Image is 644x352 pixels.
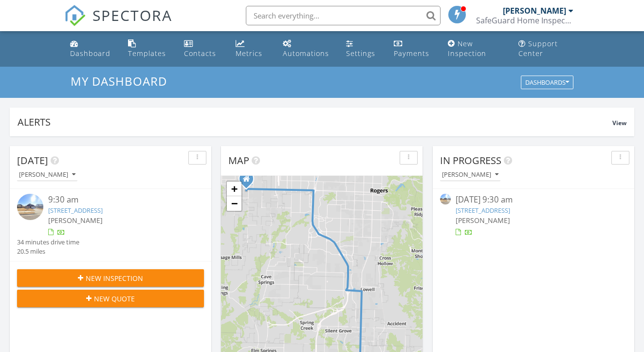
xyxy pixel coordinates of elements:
a: SPECTORA [64,13,172,34]
a: Zoom in [227,182,241,196]
div: Dashboard [70,49,110,58]
img: The Best Home Inspection Software - Spectora [64,5,86,26]
a: Support Center [515,35,578,63]
div: Support Center [518,39,558,58]
button: New Quote [17,290,204,307]
div: [PERSON_NAME] [19,171,75,178]
a: Zoom out [227,196,241,211]
span: [PERSON_NAME] [48,216,103,225]
a: Dashboard [66,35,116,63]
span: In Progress [440,154,501,167]
span: SPECTORA [92,5,172,25]
span: New Inspection [86,273,143,283]
div: 34 minutes drive time [17,238,79,247]
span: New Quote [94,294,135,304]
button: Dashboards [521,76,573,90]
a: Automations (Basic) [279,35,334,63]
div: 20.5 miles [17,247,79,256]
span: My Dashboard [71,73,167,89]
button: New Inspection [17,269,204,287]
img: streetview [17,194,43,220]
div: Contacts [184,49,216,58]
div: SafeGuard Home Inspections [476,16,573,25]
a: Payments [390,35,436,63]
span: View [612,119,626,127]
button: [PERSON_NAME] [17,168,77,182]
a: [DATE] 9:30 am [STREET_ADDRESS] [PERSON_NAME] [440,194,627,237]
div: Dashboards [525,79,569,86]
div: Templates [128,49,166,58]
a: [STREET_ADDRESS] [456,206,510,215]
a: Contacts [180,35,224,63]
a: [STREET_ADDRESS] [48,206,103,215]
div: [DATE] 9:30 am [456,194,611,206]
a: Metrics [232,35,271,63]
div: Settings [346,49,375,58]
div: Metrics [236,49,262,58]
div: 9:30 am [48,194,188,206]
div: [PERSON_NAME] [503,6,566,16]
div: Alerts [18,115,612,129]
div: Automations [283,49,329,58]
div: New Inspection [448,39,486,58]
img: streetview [440,194,451,204]
div: 3500 SW Riverwood Pl, Bentonville AR 72713 [246,179,252,185]
span: [PERSON_NAME] [456,216,510,225]
button: [PERSON_NAME] [440,168,500,182]
input: Search everything... [246,6,441,25]
a: Settings [342,35,382,63]
a: 9:30 am [STREET_ADDRESS] [PERSON_NAME] 34 minutes drive time 20.5 miles [17,194,204,256]
span: [DATE] [17,154,48,167]
div: [PERSON_NAME] [442,171,498,178]
div: Payments [394,49,429,58]
a: New Inspection [444,35,506,63]
a: Templates [124,35,172,63]
span: Map [228,154,249,167]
